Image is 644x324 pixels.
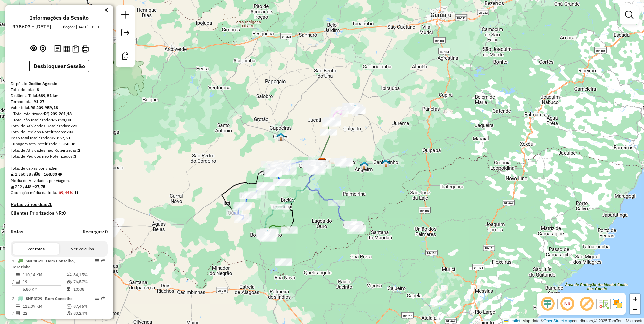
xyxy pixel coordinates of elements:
[30,14,89,21] h4: Informações da Sessão
[630,304,640,314] a: Zoom out
[11,171,108,177] div: 1.350,38 / 8 =
[26,296,42,301] span: SNP3I29
[70,123,77,128] strong: 222
[11,210,108,216] h4: Clientes Priorizados NR:
[11,184,108,190] div: 222 / 8 =
[11,147,108,153] div: Total de Atividades não Roteirizadas:
[22,271,66,278] td: 110,14 KM
[16,311,20,315] i: Total de Atividades
[544,319,572,323] a: OpenStreetMap
[633,305,637,313] span: −
[52,117,71,122] strong: R$ 698,00
[73,303,105,310] td: 87,46%
[101,259,105,263] em: Rota exportada
[59,190,73,195] strong: 69,44%
[559,296,575,312] span: Ocultar NR
[275,258,292,265] div: Atividade não roteirizada - JC ATACAREJO
[95,296,99,300] em: Opções
[521,319,522,323] span: |
[80,44,90,54] button: Imprimir Rotas
[29,60,89,72] button: Desbloquear Sessão
[83,229,108,235] h4: Recargas: 0
[67,273,72,277] i: % de utilização do peso
[13,243,59,255] button: Ver rotas
[11,135,108,141] div: Peso total roteirizado:
[11,80,108,87] div: Depósito:
[11,229,23,235] a: Rotas
[11,117,108,123] div: - Total não roteirizado:
[11,153,108,159] div: Total de Pedidos não Roteirizados:
[67,280,72,284] i: % de utilização da cubagem
[104,6,108,14] a: Clique aqui para minimizar o painel
[119,26,132,41] a: Exportar sessão
[51,135,70,140] strong: 37.857,53
[67,311,72,315] i: % de utilização da cubagem
[12,286,15,293] td: =
[119,49,132,64] a: Criar modelo
[11,141,108,147] div: Cubagem total roteirizado:
[44,172,57,177] strong: 168,80
[12,296,73,301] span: 2 -
[11,93,108,99] div: Distância Total:
[95,259,99,263] em: Opções
[25,185,29,189] i: Total de rotas
[11,123,108,129] div: Total de Atividades Roteirizadas:
[22,310,66,317] td: 22
[74,154,76,159] strong: 3
[66,129,73,134] strong: 293
[73,271,105,278] td: 84,15%
[49,201,52,207] strong: 1
[58,172,62,176] i: Meta Caixas/viagem: 1,00 Diferença: 167,80
[16,304,20,309] i: Distância Total
[22,303,66,310] td: 112,39 KM
[59,243,106,255] button: Ver veículos
[59,141,75,147] strong: 1.350,38
[58,24,103,30] div: Criação: [DATE] 18:10
[78,148,80,153] strong: 2
[540,296,556,312] span: Ocultar deslocamento
[11,105,108,111] div: Valor total:
[16,273,20,277] i: Distância Total
[351,104,360,113] img: LAJEDO
[11,190,57,195] span: Ocupação média da frota:
[44,111,72,116] strong: R$ 209.261,18
[598,298,609,309] img: Fluxo de ruas
[67,304,72,309] i: % de utilização do peso
[263,230,272,238] img: BOM CONSELHO
[11,172,15,176] i: Cubagem total roteirizado
[34,172,38,176] i: Total de rotas
[579,296,595,312] span: Exibir rótulo
[38,44,47,54] button: Centralizar mapa no depósito ou ponto de apoio
[119,8,132,23] a: Nova sessão e pesquisa
[11,129,108,135] div: Total de Pedidos Roteirizados:
[11,165,108,171] div: Total de caixas por viagem:
[622,8,636,22] a: Exibir filtros
[630,294,640,304] a: Zoom in
[26,258,43,263] span: SNP8B22
[101,296,105,300] em: Rota exportada
[62,44,71,53] button: Visualizar relatório de Roteirização
[29,43,38,54] button: Exibir sessão original
[275,259,292,266] div: Atividade não roteirizada - MERC PADILHA
[75,191,78,195] em: Média calculada utilizando a maior ocupação (%Peso ou %Cubagem) de cada rota da sessão. Rotas cro...
[12,278,15,285] td: /
[318,158,326,166] img: Jodibe Agreste
[22,278,66,285] td: 19
[22,286,66,293] td: 5,80 KM
[67,287,70,291] i: Tempo total em rota
[12,24,51,30] h6: 978603 - [DATE]
[30,105,58,110] strong: R$ 209.959,18
[381,159,390,168] img: CANHOTINHO
[29,81,57,86] strong: Jodibe Agreste
[35,184,45,189] strong: 27,75
[360,161,369,170] img: ANGELIM
[42,296,73,301] span: | Bom Conselho
[63,210,66,216] strong: 0
[503,318,644,324] div: Map data © contributors,© 2025 TomTom, Microsoft
[12,258,75,269] span: 1 -
[34,99,44,104] strong: 91:27
[504,319,520,323] a: Leaflet
[12,310,15,317] td: /
[11,185,15,189] i: Total de Atividades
